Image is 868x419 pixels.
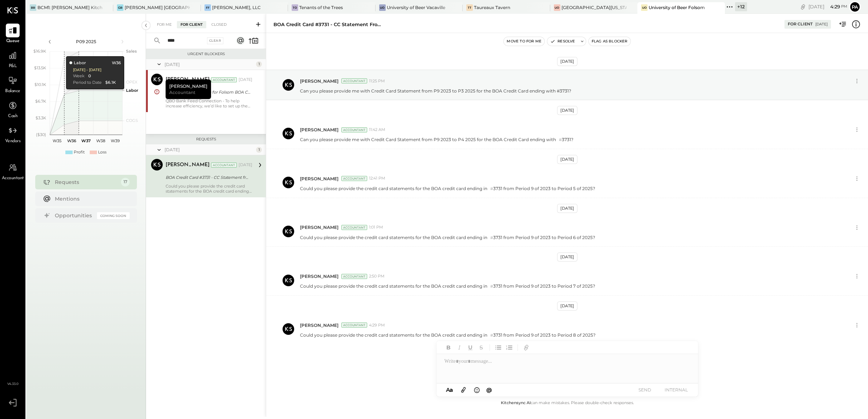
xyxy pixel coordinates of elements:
[455,343,464,352] button: Italic
[299,4,343,11] div: Tenants of the Trees
[166,76,210,83] div: [PERSON_NAME]
[444,386,455,394] button: Aa
[256,61,262,67] div: 1
[300,176,338,182] span: [PERSON_NAME]
[5,138,21,145] span: Vendors
[121,178,130,186] div: 17
[9,63,17,70] span: P&L
[494,343,503,352] button: Unordered List
[490,186,493,191] span: #
[369,323,385,328] span: 4:29 PM
[641,4,648,11] div: Uo
[369,78,385,84] span: 11:25 PM
[256,147,262,153] div: 1
[166,161,210,169] div: [PERSON_NAME]
[0,49,25,70] a: P&L
[211,77,237,82] div: Accountant
[341,127,367,132] div: Accountant
[88,73,90,79] div: 0
[239,77,252,83] div: [DATE]
[450,386,453,393] span: a
[150,52,262,57] div: Urgent Blockers
[649,4,705,11] div: University of Beer Folsom
[74,149,85,155] div: Profit
[165,61,254,67] div: [DATE]
[559,137,562,142] span: #
[341,323,367,328] div: Accountant
[557,301,577,311] div: [DATE]
[126,79,138,85] text: OPEX
[169,192,174,200] span: #
[165,147,254,153] div: [DATE]
[504,343,514,352] button: Ordered List
[166,174,250,181] div: BOA Credit Card #3731 - CC Statement from P9 2023 to P3 2025
[211,163,237,168] div: Accountant
[69,60,86,66] div: Labor
[849,1,861,13] button: Pa
[379,4,386,11] div: Uo
[126,88,138,93] text: Labor
[466,343,475,352] button: Underline
[98,149,106,155] div: Loss
[53,138,61,143] text: W35
[2,175,24,182] span: Accountant
[0,74,25,95] a: Balance
[476,343,486,352] button: Strikethrough
[73,80,101,86] div: Period to Date
[300,322,338,328] span: [PERSON_NAME]
[557,252,577,262] div: [DATE]
[81,138,91,143] text: W37
[0,161,25,182] a: Accountant
[490,284,493,289] span: #
[73,67,101,73] div: [DATE] - [DATE]
[55,178,117,186] div: Requests
[735,2,747,11] div: + 12
[35,99,46,104] text: $6.7K
[105,80,115,86] div: $6.1K
[557,106,577,115] div: [DATE]
[6,38,20,45] span: Queue
[444,343,453,352] button: Bold
[662,385,691,395] button: INTERNAL
[300,185,595,192] p: Could you please provide the credit card statements for the BOA credit card ending in 3731 from P...
[490,333,493,338] span: #
[522,343,531,352] button: Add URL
[589,37,630,46] button: Flag as Blocker
[630,385,660,395] button: SEND
[300,78,338,84] span: [PERSON_NAME]
[55,38,117,45] div: P09 2025
[36,115,46,120] text: $3.3K
[815,22,828,27] div: [DATE]
[486,386,492,393] span: @
[97,212,130,219] div: Coming Soon
[67,138,76,143] text: W36
[166,79,211,99] div: [PERSON_NAME]
[166,98,252,108] div: QBO Bank Feed Connection - To help increase efficiency, we’d like to set up the Bank Feed connect...
[166,184,252,194] div: Could you please provide the credit card statements for the BOA credit card ending in 3731 from P...
[8,113,17,120] span: Cash
[300,127,338,133] span: [PERSON_NAME]
[239,162,252,168] div: [DATE]
[292,4,298,11] div: To
[557,204,577,213] div: [DATE]
[0,99,25,120] a: Cash
[504,37,544,46] button: Move to for me
[0,124,25,145] a: Vendors
[300,273,338,279] span: [PERSON_NAME]
[341,176,367,181] div: Accountant
[55,195,126,202] div: Mentions
[369,225,383,230] span: 1:01 PM
[34,65,46,70] text: $13.5K
[126,49,137,54] text: Sales
[73,73,84,79] div: Week
[557,155,577,164] div: [DATE]
[490,235,493,240] span: #
[557,57,577,66] div: [DATE]
[111,60,121,66] div: W36
[169,89,195,95] span: Accountant
[300,283,595,289] p: Could you please provide the credit card statements for the BOA credit card ending in 3731 from P...
[300,224,338,230] span: [PERSON_NAME]
[808,3,847,10] div: [DATE]
[33,49,46,54] text: $16.9K
[466,4,473,11] div: TT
